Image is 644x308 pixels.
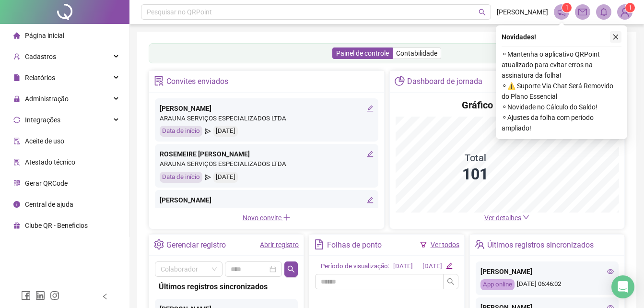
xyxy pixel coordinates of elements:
div: ARAUNA SERVIÇOS ESPECIALIZADOS LTDA [160,205,374,215]
div: ARAUNA SERVIÇOS ESPECIALIZADOS LTDA [160,114,374,124]
span: Contabilidade [396,49,437,57]
span: plus [283,213,291,221]
span: Integrações [25,116,60,124]
span: ⚬ Mantenha o aplicativo QRPoint atualizado para evitar erros na assinatura da folha! [502,49,621,81]
span: edit [367,197,374,203]
span: search [287,265,295,273]
div: Convites enviados [166,73,228,90]
sup: Atualize o seu contato no menu Meus Dados [625,3,635,12]
div: App online [480,279,515,290]
div: [DATE] [422,261,442,272]
span: bell [599,8,608,16]
span: ⚬ Novidade no Cálculo do Saldo! [502,102,621,112]
span: qrcode [13,180,20,187]
span: info-circle [13,201,20,208]
span: linkedin [35,291,45,300]
span: left [102,293,108,300]
span: Gerar QRCode [25,179,68,187]
div: Últimos registros sincronizados [487,237,594,253]
span: eye [607,268,614,275]
span: Painel de controle [336,49,389,57]
span: close [612,34,619,40]
span: Atestado técnico [25,158,75,166]
span: ⚬ Ajustes da folha com período ampliado! [502,112,621,133]
span: file [13,74,20,81]
span: [PERSON_NAME] [497,7,548,17]
div: [DATE] [393,261,413,272]
span: edit [367,105,374,112]
span: Administração [25,95,69,103]
span: send [205,172,211,183]
div: Folhas de ponto [327,237,382,253]
div: [DATE] [213,126,238,137]
div: [PERSON_NAME] [160,195,374,205]
div: - [417,261,419,272]
span: Cadastros [25,53,56,60]
span: filter [420,241,427,248]
div: Últimos registros sincronizados [159,281,294,293]
sup: 1 [562,3,572,12]
span: Ver detalhes [484,214,521,222]
a: Ver todos [431,241,459,249]
div: ARAUNA SERVIÇOS ESPECIALIZADOS LTDA [160,159,374,169]
div: Dashboard de jornada [407,73,482,90]
span: down [523,214,529,221]
h4: Gráfico [462,98,493,112]
span: 1 [629,4,632,11]
div: Open Intercom Messenger [611,275,634,298]
span: file-text [314,239,324,249]
span: Novidades ! [502,32,536,42]
img: 39591 [618,5,632,19]
div: Gerenciar registro [166,237,226,253]
div: Data de início [160,126,202,137]
span: send [205,126,211,137]
span: audit [13,138,20,144]
span: pie-chart [395,76,405,86]
div: [PERSON_NAME] [480,266,614,277]
div: [DATE] 06:46:02 [480,279,614,290]
div: [DATE] [213,172,238,183]
span: notification [557,8,566,16]
span: search [447,278,455,285]
span: 1 [565,4,569,11]
a: Ver detalhes down [484,214,529,222]
span: Página inicial [25,32,64,39]
a: Abrir registro [260,241,299,249]
span: instagram [50,291,59,300]
span: mail [578,8,587,16]
span: facebook [21,291,31,300]
div: Data de início [160,172,202,183]
span: team [475,239,485,249]
div: ROSEMEIRE [PERSON_NAME] [160,149,374,159]
span: search [479,9,486,16]
span: home [13,32,20,39]
span: Central de ajuda [25,201,73,208]
span: user-add [13,53,20,60]
div: Período de visualização: [321,261,389,272]
span: sync [13,117,20,123]
span: Clube QR - Beneficios [25,222,88,229]
span: Aceite de uso [25,137,64,145]
span: Novo convite [243,214,291,222]
span: gift [13,222,20,229]
div: [PERSON_NAME] [160,103,374,114]
span: lock [13,95,20,102]
span: solution [13,159,20,166]
span: setting [154,239,164,249]
span: Relatórios [25,74,55,82]
span: ⚬ ⚠️ Suporte Via Chat Será Removido do Plano Essencial [502,81,621,102]
span: edit [367,151,374,157]
span: edit [446,262,452,269]
span: solution [154,76,164,86]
